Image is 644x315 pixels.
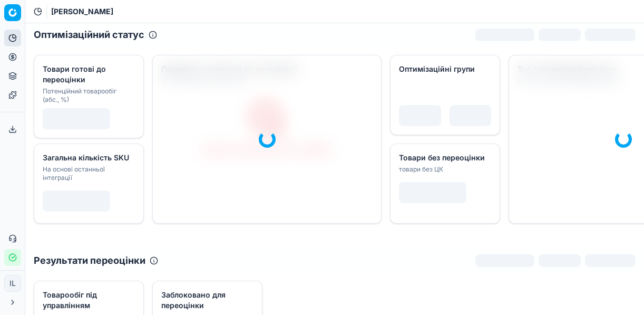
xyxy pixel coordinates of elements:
[51,6,113,17] nav: breadcrumb
[399,64,489,74] div: Оптимізаційні групи
[34,27,144,42] h2: Оптимізаційний статус
[51,6,113,17] span: [PERSON_NAME]
[399,152,489,163] div: Товари без переоцінки
[5,275,21,291] span: IL
[4,275,21,292] button: IL
[43,64,133,85] div: Товари готові до переоцінки
[161,290,251,311] div: Заблоковано для переоцінки
[34,253,145,268] h2: Результати переоцінки
[43,87,133,104] div: Потенційний товарообіг (абс., %)
[399,165,489,174] div: товари без ЦК
[43,152,133,163] div: Загальна кількість SKU
[43,165,133,182] div: На основі останньої інтеграції
[43,290,133,311] div: Товарообіг під управлінням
